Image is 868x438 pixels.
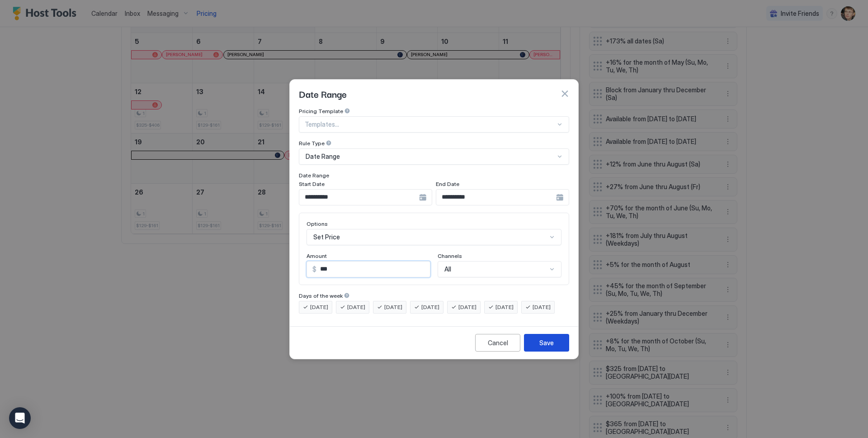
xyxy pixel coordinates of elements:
span: [DATE] [421,303,439,311]
span: Channels [438,252,462,259]
span: All [444,265,451,273]
span: [DATE] [310,303,328,311]
span: Days of the week [299,292,343,299]
div: Save [539,338,554,348]
span: End Date [436,181,459,187]
span: Amount [307,252,327,259]
span: Start Date [299,181,325,187]
span: Date Range [299,87,347,100]
span: [DATE] [384,303,402,311]
span: [DATE] [495,303,514,311]
input: Input Field [299,190,419,205]
span: Set Price [313,233,340,241]
span: [DATE] [533,303,551,311]
span: Pricing Template [299,108,343,114]
span: Date Range [306,152,340,161]
input: Input Field [436,190,556,205]
span: Rule Type [299,140,325,147]
div: Cancel [488,338,508,348]
span: $ [312,265,316,273]
span: Options [307,220,328,227]
span: Date Range [299,172,329,179]
span: [DATE] [458,303,476,311]
button: Cancel [475,334,520,352]
span: [DATE] [347,303,365,311]
input: Input Field [316,262,430,277]
button: Save [524,334,569,352]
div: Open Intercom Messenger [9,407,31,429]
